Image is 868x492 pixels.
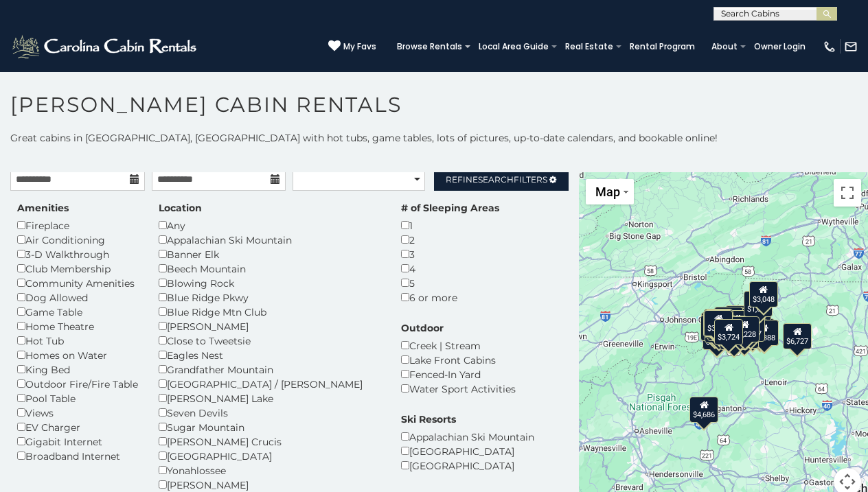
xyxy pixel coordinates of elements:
[328,40,376,54] a: My Favs
[17,333,138,348] div: Hot Tub
[17,261,138,276] div: Club Membership
[159,348,380,362] div: Eagles Nest
[701,315,730,341] div: $3,242
[159,333,380,348] div: Close to Tweetsie
[159,362,380,377] div: Grandfather Mountain
[17,201,69,215] label: Amenities
[159,218,380,233] div: Any
[401,430,534,444] div: Appalachian Ski Mountain
[401,353,516,367] div: Lake Front Cabins
[17,420,138,434] div: EV Charger
[586,179,634,204] button: Change map style
[159,319,380,333] div: [PERSON_NAME]
[704,308,733,334] div: $1,311
[17,391,138,406] div: Pool Table
[749,281,778,307] div: $3,048
[159,261,380,276] div: Beech Mountain
[390,37,469,56] a: Browse Rentals
[705,316,734,342] div: $1,955
[17,290,138,305] div: Dog Allowed
[17,247,138,261] div: 3-D Walkthrough
[705,37,744,56] a: About
[17,348,138,362] div: Homes on Water
[472,37,556,56] a: Local Area Guide
[715,319,744,345] div: $3,724
[401,458,534,473] div: [GEOGRAPHIC_DATA]
[720,323,749,349] div: $3,050
[159,305,380,319] div: Blue Ridge Mtn Club
[725,305,754,331] div: $2,827
[690,396,719,422] div: $4,686
[834,179,861,207] button: Toggle fullscreen view
[159,420,380,434] div: Sugar Mountain
[401,321,444,335] label: Outdoor
[159,478,380,492] div: [PERSON_NAME]
[401,367,516,382] div: Fenced-In Yard
[17,362,138,377] div: King Bed
[401,276,499,290] div: 5
[401,233,499,247] div: 2
[17,305,138,319] div: Game Table
[159,201,202,215] label: Location
[731,316,759,342] div: $4,228
[723,309,752,336] div: $5,011
[401,201,499,215] label: # of Sleeping Areas
[434,167,569,191] a: RefineSearchFilters
[159,247,380,261] div: Banner Elk
[446,174,547,185] span: Refine Filters
[159,434,380,449] div: [PERSON_NAME] Crucis
[784,323,812,349] div: $6,727
[704,309,733,336] div: $3,865
[401,382,516,396] div: Water Sport Activities
[823,40,836,54] img: phone-regular-white.png
[159,406,380,420] div: Seven Devils
[159,377,380,391] div: [GEOGRAPHIC_DATA] / [PERSON_NAME]
[744,291,773,317] div: $1,607
[17,406,138,420] div: Views
[623,37,702,56] a: Rental Program
[401,218,499,233] div: 1
[159,463,380,478] div: Yonahlossee
[401,247,499,261] div: 3
[747,37,812,56] a: Owner Login
[17,233,138,247] div: Air Conditioning
[478,174,514,185] span: Search
[401,338,516,353] div: Creek | Stream
[17,276,138,290] div: Community Amenities
[17,319,138,333] div: Home Theatre
[17,449,138,463] div: Broadband Internet
[401,290,499,305] div: 6 or more
[558,37,620,56] a: Real Estate
[159,449,380,463] div: [GEOGRAPHIC_DATA]
[714,306,743,332] div: $2,943
[17,434,138,449] div: Gigabit Internet
[159,233,380,247] div: Appalachian Ski Mountain
[343,40,376,53] span: My Favs
[401,412,456,426] label: Ski Resorts
[10,33,201,60] img: White-1-2.png
[844,40,858,54] img: mail-regular-white.png
[595,185,620,199] span: Map
[401,261,499,276] div: 4
[401,444,534,458] div: [GEOGRAPHIC_DATA]
[159,290,380,305] div: Blue Ridge Pkwy
[159,391,380,406] div: [PERSON_NAME] Lake
[17,218,138,233] div: Fireplace
[159,276,380,290] div: Blowing Rock
[17,377,138,391] div: Outdoor Fire/Fire Table
[705,309,733,335] div: $4,022
[750,320,779,346] div: $4,388
[703,323,732,349] div: $4,034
